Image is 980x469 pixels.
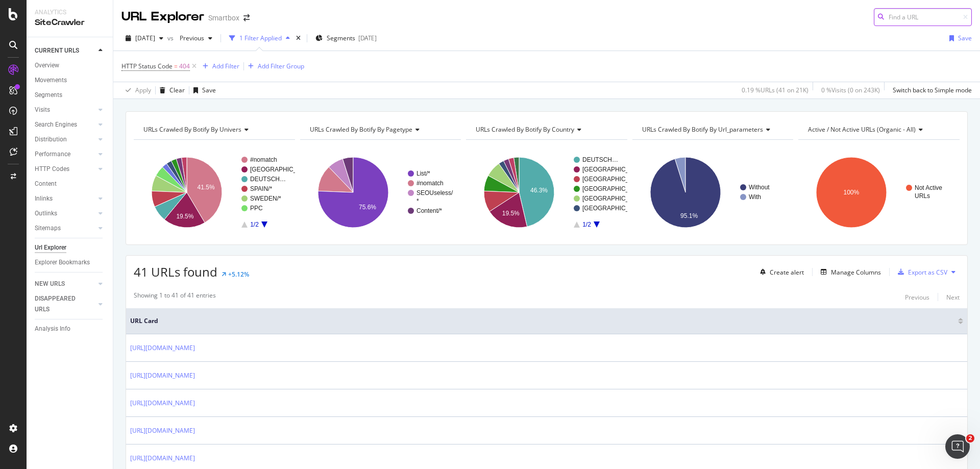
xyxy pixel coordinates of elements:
[35,60,59,71] div: Overview
[582,156,618,163] text: DEUTSCH…
[294,33,303,43] div: times
[258,62,304,70] div: Add Filter Group
[300,148,461,237] svg: A chart.
[174,62,178,70] span: =
[915,184,942,191] text: Not Active
[416,170,430,177] text: List/*
[250,185,272,192] text: SPAIN/*
[121,82,151,98] button: Apply
[250,195,281,202] text: SWEDEN/*
[582,195,646,202] text: [GEOGRAPHIC_DATA]
[250,156,277,163] text: #nomatch
[202,86,216,94] div: Save
[756,264,804,280] button: Create alert
[35,242,106,253] a: Url Explorer
[894,264,947,280] button: Export as CSV
[35,293,95,315] a: DISAPPEARED URLS
[35,134,67,145] div: Distribution
[176,213,193,220] text: 19.5%
[35,164,69,175] div: HTTP Codes
[466,148,627,237] svg: A chart.
[134,291,216,303] div: Showing 1 to 41 of 41 entries
[582,166,646,173] text: [GEOGRAPHIC_DATA]
[130,426,195,436] a: [URL][DOMAIN_NAME]
[169,86,185,94] div: Clear
[905,293,929,302] div: Previous
[208,13,239,23] div: Smartbox
[742,86,808,94] div: 0.19 % URLs ( 41 on 21K )
[176,34,204,42] span: Previous
[35,293,86,315] div: DISAPPEARED URLS
[806,121,950,138] h4: Active / Not Active URLs
[874,8,972,26] input: Find a URL
[416,180,444,187] text: #nomatch
[680,212,698,219] text: 95.1%
[121,8,204,26] div: URL Explorer
[130,316,955,326] span: URL Card
[35,75,106,86] a: Movements
[749,193,761,201] text: With
[35,149,95,160] a: Performance
[582,176,646,183] text: [GEOGRAPHIC_DATA]
[798,148,960,237] svg: A chart.
[134,148,295,237] svg: A chart.
[35,179,106,189] a: Content
[915,192,930,200] text: URLs
[35,257,90,268] div: Explorer Bookmarks
[35,223,61,234] div: Sitemaps
[530,187,548,194] text: 46.3%
[35,45,95,56] a: CURRENT URLS
[821,86,880,94] div: 0 % Visits ( 0 on 243K )
[35,257,106,268] a: Explorer Bookmarks
[310,125,412,134] span: URLs Crawled By Botify By pagetype
[908,268,947,277] div: Export as CSV
[642,125,763,134] span: URLs Crawled By Botify By url_parameters
[35,119,77,130] div: Search Engines
[35,149,70,160] div: Performance
[156,82,185,98] button: Clear
[632,148,794,237] svg: A chart.
[130,371,195,381] a: [URL][DOMAIN_NAME]
[143,125,241,134] span: URLs Crawled By Botify By univers
[121,30,167,46] button: [DATE]
[225,30,294,46] button: 1 Filter Applied
[35,90,106,101] a: Segments
[35,105,50,115] div: Visits
[35,279,95,289] a: NEW URLS
[179,59,190,73] span: 404
[35,134,95,145] a: Distribution
[945,30,972,46] button: Save
[239,34,282,42] div: 1 Filter Applied
[476,125,574,134] span: URLs Crawled By Botify By country
[121,62,173,70] span: HTTP Status Code
[250,176,286,183] text: DEUTSCH…
[905,291,929,303] button: Previous
[250,205,263,212] text: PPC
[945,434,970,459] iframe: Intercom live chat
[35,75,67,86] div: Movements
[141,121,286,138] h4: URLs Crawled By Botify By univers
[244,60,304,72] button: Add Filter Group
[958,34,972,42] div: Save
[228,270,249,279] div: +5.12%
[35,324,70,334] div: Analysis Info
[359,204,376,211] text: 75.6%
[35,179,57,189] div: Content
[844,189,860,196] text: 100%
[946,293,960,302] div: Next
[243,14,250,21] div: arrow-right-arrow-left
[35,119,95,130] a: Search Engines
[416,207,442,214] text: Content/*
[358,34,377,42] div: [DATE]
[35,90,62,101] div: Segments
[35,105,95,115] a: Visits
[35,193,53,204] div: Inlinks
[198,184,215,191] text: 41.5%
[199,60,239,72] button: Add Filter
[35,17,105,29] div: SiteCrawler
[35,223,95,234] a: Sitemaps
[817,266,881,278] button: Manage Columns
